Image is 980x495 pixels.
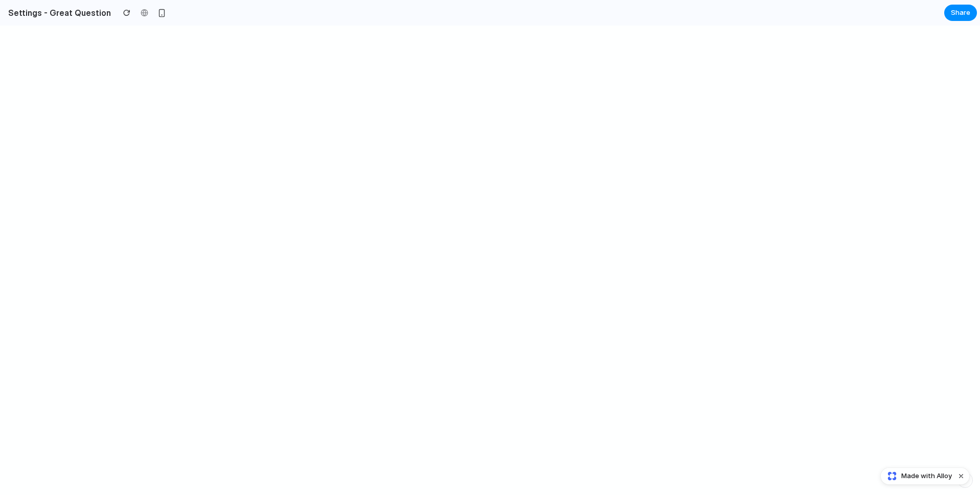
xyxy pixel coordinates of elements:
a: Made with Alloy [881,471,953,481]
span: Share [951,8,970,18]
button: Share [944,5,977,21]
button: Dismiss watermark [955,470,967,482]
h2: Settings - Great Question [4,7,111,19]
span: Made with Alloy [901,471,952,481]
